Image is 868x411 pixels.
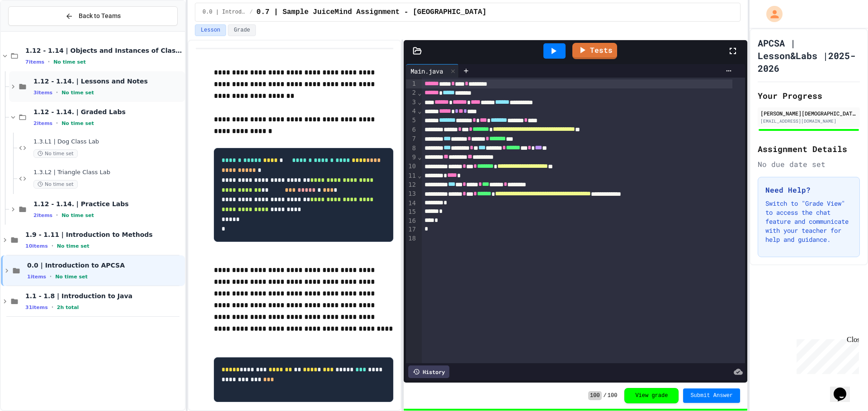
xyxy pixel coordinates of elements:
[228,24,256,36] button: Grade
[61,212,94,218] span: No time set
[56,120,58,127] span: •
[417,172,422,179] span: Fold line
[25,46,183,55] span: 1.12 - 1.14 | Objects and Instances of Classes
[27,261,183,269] span: 0.0 | Introduction to APCSA
[690,392,733,399] span: Submit Answer
[406,199,417,208] div: 14
[406,171,417,180] div: 11
[250,9,253,16] span: /
[758,37,860,74] h1: APCSA | Lesson&Labs |2025-2026
[52,304,53,311] span: •
[793,336,859,374] iframe: chat widget
[406,88,417,97] div: 2
[406,217,417,226] div: 16
[604,392,607,399] span: /
[33,108,183,116] span: 1.12 - 1.14. | Graded Labs
[406,189,417,199] div: 13
[406,153,417,162] div: 9
[406,162,417,171] div: 10
[61,90,94,96] span: No time set
[56,89,58,96] span: •
[52,242,53,249] span: •
[406,64,459,78] div: Main.java
[79,11,121,21] span: Back to Teams
[33,169,183,176] span: 1.3.L2 | Triangle Class Lab
[406,116,417,125] div: 5
[760,109,857,117] div: [PERSON_NAME][DEMOGRAPHIC_DATA]
[406,208,417,217] div: 15
[624,388,679,403] button: View grade
[56,212,58,219] span: •
[417,98,422,106] span: Fold line
[25,231,183,239] span: 1.9 - 1.11 | Introduction to Methods
[765,199,852,244] p: Switch to "Grade View" to access the chat feature and communicate with your teacher for help and ...
[55,274,88,280] span: No time set
[33,138,183,146] span: 1.3.L1 | Dog Class Lab
[8,6,178,26] button: Back to Teams
[765,185,852,195] h3: Need Help?
[27,274,46,280] span: 1 items
[417,153,422,161] span: Fold line
[406,98,417,107] div: 3
[406,234,417,243] div: 18
[203,9,246,16] span: 0.0 | Introduction to APCSA
[33,200,183,208] span: 1.12 - 1.14. | Practice Labs
[25,292,183,300] span: 1.1 - 1.8 | Introduction to Java
[406,144,417,153] div: 8
[406,134,417,143] div: 7
[406,79,417,88] div: 1
[608,392,618,399] span: 100
[757,4,785,24] div: My Account
[406,180,417,189] div: 12
[33,149,78,158] span: No time set
[406,225,417,234] div: 17
[53,59,86,65] span: No time set
[33,90,52,96] span: 3 items
[25,59,44,65] span: 7 items
[417,89,422,97] span: Fold line
[406,107,417,116] div: 4
[760,118,857,125] div: [EMAIL_ADDRESS][DOMAIN_NAME]
[57,305,79,310] span: 2h total
[408,365,449,378] div: History
[758,143,860,155] h2: Assignment Details
[572,43,617,59] a: Tests
[25,305,48,310] span: 31 items
[48,58,50,65] span: •
[406,66,448,76] div: Main.java
[417,107,422,115] span: Fold line
[50,273,52,280] span: •
[33,77,183,85] span: 1.12 - 1.14. | Lessons and Notes
[57,243,90,249] span: No time set
[588,391,602,400] span: 100
[683,388,740,403] button: Submit Answer
[25,243,48,249] span: 10 items
[33,180,78,189] span: No time set
[406,125,417,134] div: 6
[758,89,860,102] h2: Your Progress
[195,24,226,36] button: Lesson
[830,375,859,402] iframe: chat widget
[256,7,486,18] span: 0.7 | Sample JuiceMind Assignment - Java
[61,120,94,126] span: No time set
[758,159,860,170] div: No due date set
[33,120,52,126] span: 2 items
[33,212,52,218] span: 2 items
[4,4,62,57] div: Chat with us now!Close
